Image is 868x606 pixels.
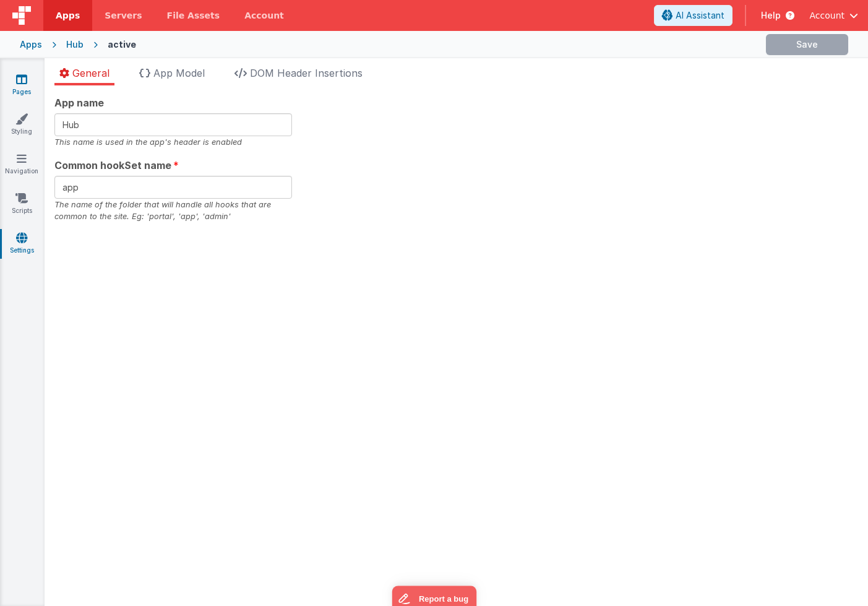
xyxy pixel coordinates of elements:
span: Apps [56,9,80,22]
span: Help [761,9,781,22]
span: App Model [153,67,205,79]
div: active [108,38,136,51]
span: General [72,67,110,79]
button: Save [766,34,848,55]
span: App name [54,95,104,110]
div: This name is used in the app's header is enabled [54,136,292,148]
span: File Assets [167,9,220,22]
div: Apps [20,38,42,51]
div: Hub [66,38,84,51]
div: The name of the folder that will handle all hooks that are common to the site. Eg: 'portal', 'app... [54,199,292,222]
span: Common hookSet name [54,158,171,173]
span: AI Assistant [676,9,724,22]
button: AI Assistant [654,5,733,26]
span: Servers [105,9,142,22]
span: DOM Header Insertions [250,67,363,79]
button: Account [809,9,858,22]
span: Account [809,9,844,22]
